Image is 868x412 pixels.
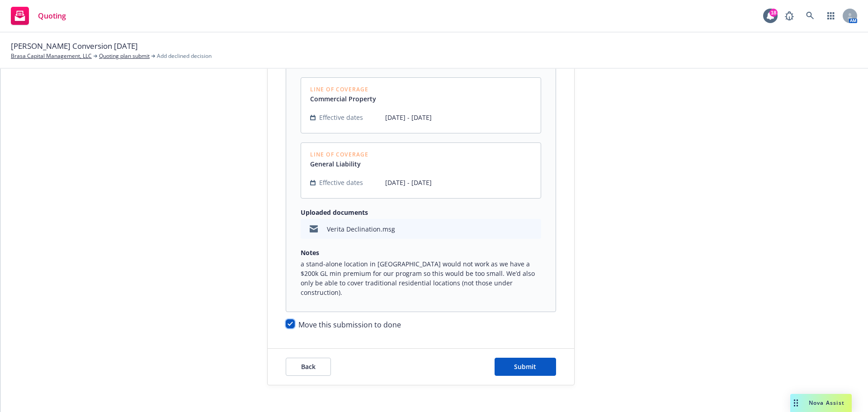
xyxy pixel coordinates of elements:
[310,159,369,169] a: General Liability
[310,94,383,104] a: Commercial Property
[780,7,798,25] a: Report a Bug
[385,113,532,122] span: [DATE] - [DATE]
[327,224,395,234] div: Verita Declination.msg
[11,40,138,52] span: [PERSON_NAME] Conversion [DATE]
[301,362,316,371] span: Back
[769,9,778,17] div: 18
[310,152,369,157] span: Line of Coverage
[301,248,319,257] strong: Notes
[301,259,541,297] span: a stand-alone location in [GEOGRAPHIC_DATA] would not work as we have a $200k GL min premium for ...
[11,52,92,60] a: Brasa Capital Management, LLC
[790,394,802,412] div: Drag to move
[809,399,844,407] span: Nova Assist
[319,113,363,122] span: Effective dates
[157,52,212,60] span: Add declined decision
[99,52,150,60] a: Quoting plan submit
[310,87,383,92] span: Line of Coverage
[515,223,522,234] button: download file
[385,178,532,187] span: [DATE] - [DATE]
[495,358,556,376] button: Submit
[514,362,536,371] span: Submit
[298,320,401,330] span: Move this submission to done
[319,178,363,187] span: Effective dates
[801,7,819,25] a: Search
[38,12,66,19] span: Quoting
[529,223,538,234] button: preview file
[301,208,368,217] strong: Uploaded documents
[7,3,70,28] a: Quoting
[822,7,840,25] a: Switch app
[286,358,331,376] button: Back
[790,394,852,412] button: Nova Assist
